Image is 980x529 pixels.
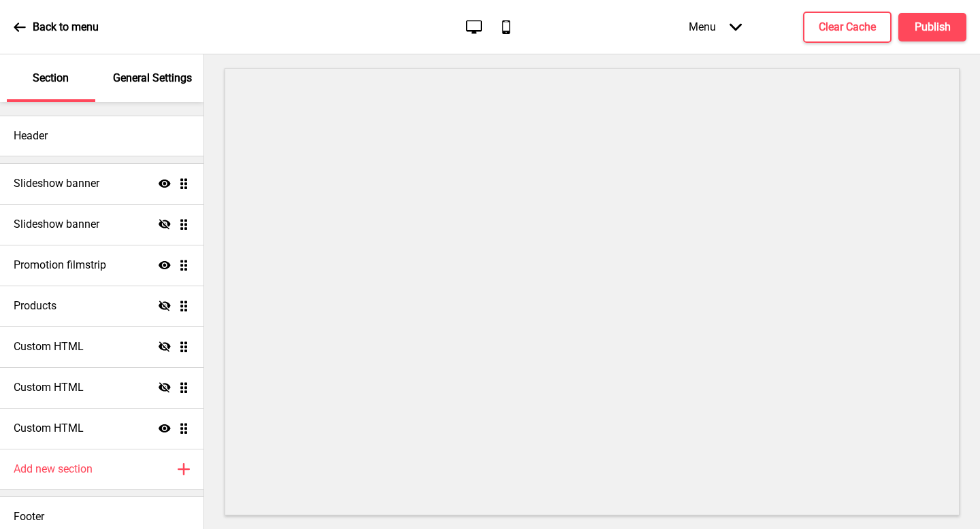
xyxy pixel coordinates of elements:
[14,258,106,273] h4: Promotion filmstrip
[14,298,56,313] h4: Products
[14,380,84,395] h4: Custom HTML
[14,129,48,143] h4: Header
[819,20,876,35] h4: Clear Cache
[33,20,99,35] p: Back to menu
[14,509,44,524] h4: Footer
[898,13,966,41] button: Publish
[14,176,99,191] h4: Slideshow banner
[915,20,951,35] h4: Publish
[14,421,84,436] h4: Custom HTML
[33,71,69,86] p: Section
[113,71,192,86] p: General Settings
[14,217,99,232] h4: Slideshow banner
[803,12,892,43] button: Clear Cache
[14,339,84,354] h4: Custom HTML
[14,462,93,477] h4: Add new section
[675,7,755,47] div: Menu
[14,9,99,46] a: Back to menu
